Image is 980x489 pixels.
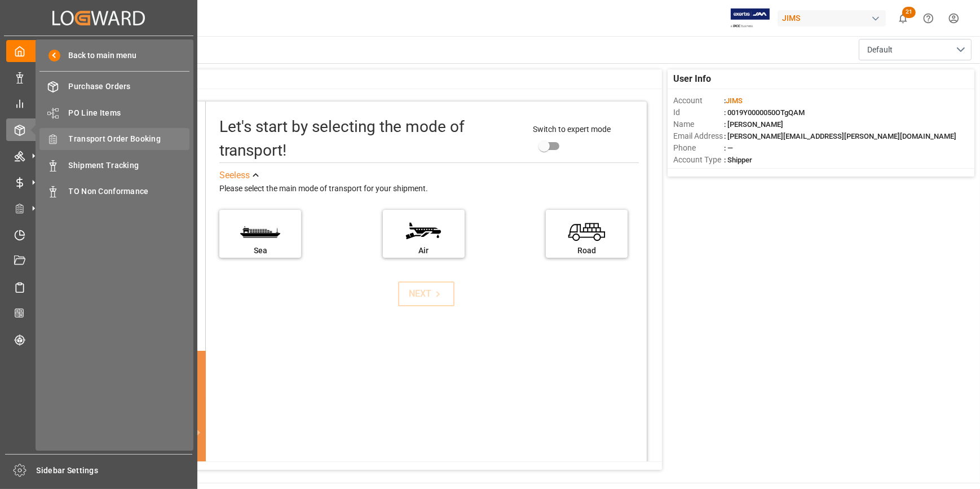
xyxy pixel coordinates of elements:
span: Account [673,95,724,107]
span: User Info [673,72,711,86]
span: Phone [673,142,724,154]
span: Transport Order Booking [69,133,190,145]
span: Switch to expert mode [533,125,611,134]
span: Purchase Orders [69,81,190,92]
a: Transport Order Booking [39,128,189,150]
span: Shipment Tracking [69,160,190,171]
a: Purchase Orders [39,76,189,98]
a: Timeslot Management V2 [6,223,191,245]
span: Default [867,44,893,56]
a: My Reports [6,92,191,114]
button: next slide / item [190,399,206,466]
div: Sea [225,245,295,257]
a: PO Line Items [39,102,189,124]
span: PO Line Items [69,107,190,119]
a: TO Non Conformance [39,180,189,202]
button: show 21 new notifications [890,6,916,31]
span: TO Non Conformance [69,186,190,197]
a: Shipment Tracking [39,154,189,176]
span: Email Address [673,130,724,142]
span: Name [673,118,724,130]
a: My Cockpit [6,40,191,62]
div: Air [389,245,459,257]
div: NEXT [409,287,444,301]
div: JIMS [778,10,886,27]
span: : [PERSON_NAME][EMAIL_ADDRESS][PERSON_NAME][DOMAIN_NAME] [724,132,956,140]
a: Document Management [6,250,191,272]
a: Sailing Schedules [6,276,191,298]
span: JIMS [726,96,743,105]
div: Let's start by selecting the mode of transport! [219,115,522,162]
button: JIMS [778,7,890,29]
button: open menu [859,39,972,60]
div: Please select the main mode of transport for your shipment. [219,182,639,196]
div: See less [219,169,250,182]
span: Sidebar Settings [37,465,193,477]
span: Id [673,107,724,118]
span: 21 [902,7,916,18]
a: Data Management [6,66,191,88]
div: Road [551,245,622,257]
a: CO2 Calculator [6,302,191,324]
span: : 0019Y0000050OTgQAM [724,108,805,117]
button: Help Center [916,6,941,31]
span: Back to main menu [60,50,136,61]
span: : [PERSON_NAME] [724,120,783,129]
a: Tracking Shipment [6,328,191,350]
span: : — [724,144,733,152]
span: Account Type [673,154,724,166]
button: NEXT [398,281,454,306]
span: : Shipper [724,156,752,164]
span: : [724,96,743,105]
img: Exertis%20JAM%20-%20Email%20Logo.jpg_1722504956.jpg [731,8,770,28]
